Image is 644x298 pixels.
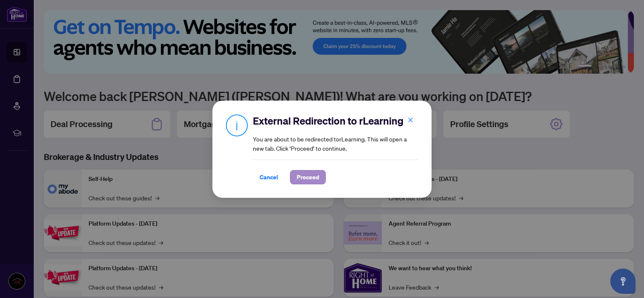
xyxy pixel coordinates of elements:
[290,170,326,184] button: Proceed
[260,170,278,184] span: Cancel
[253,170,285,184] button: Cancel
[297,170,319,184] span: Proceed
[253,114,418,184] div: You are about to be redirected to rLearning . This will open a new tab. Click ‘Proceed’ to continue.
[253,114,418,128] h2: External Redirection to rLearning
[226,114,248,136] img: Info Icon
[408,117,413,123] span: close
[610,269,636,294] button: Open asap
